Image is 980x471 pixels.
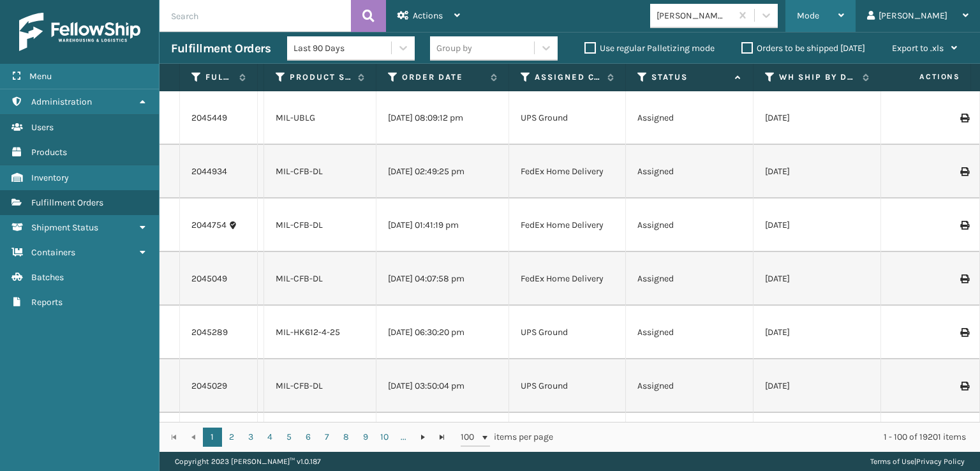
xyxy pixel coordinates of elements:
label: Fulfillment Order Id [205,71,233,83]
span: Fulfillment Orders [31,197,103,208]
span: Administration [31,96,92,107]
td: [DATE] 04:07:58 pm [376,252,509,306]
span: Actions [413,10,443,21]
td: 113-4633253-5822649 [258,306,264,359]
td: [DATE] [754,91,881,145]
td: [DATE] 06:30:20 pm [376,306,509,359]
td: 112-9761980-9130665 [258,91,264,145]
div: Last 90 Days [293,41,392,55]
span: Menu [29,71,52,82]
a: 5 [279,428,299,447]
a: Terms of Use [870,457,914,466]
a: 2045289 [191,326,228,339]
td: [DATE] 08:09:12 pm [376,91,509,145]
td: Assigned [626,359,754,413]
i: Print Label [960,274,968,283]
div: | [870,452,965,471]
span: Reports [31,297,63,308]
td: FedEx Home Delivery [509,413,626,467]
a: 2045049 [191,273,227,285]
a: Go to the next page [413,428,433,447]
label: Status [651,71,729,83]
td: UPS Ground [509,359,626,413]
a: MIL-CFB-DL [276,220,323,230]
label: Order Date [402,71,484,83]
td: Assigned [626,91,754,145]
span: Actions [879,66,968,87]
img: logo [19,13,140,51]
td: 113-1009372-9051411 [258,359,264,413]
td: 111-1656131-2277003 [258,252,264,306]
span: Go to the next page [418,432,428,442]
td: UPS Ground [509,306,626,359]
span: Users [31,122,54,133]
a: 8 [337,428,356,447]
td: [DATE] 08:57:36 pm [376,413,509,467]
div: 1 - 100 of 19201 items [571,431,966,444]
a: MIL-CFB-DL [276,380,323,391]
label: WH Ship By Date [779,71,856,83]
td: UPS Ground [509,91,626,145]
td: FedEx Home Delivery [509,145,626,198]
td: [DATE] [754,359,881,413]
a: Go to the last page [433,428,452,447]
div: Group by [436,41,472,55]
td: 111-9670381-4524204 [258,145,264,198]
a: 9 [356,428,375,447]
td: 113-9804784-7565057 [258,413,264,467]
label: Orders to be shipped [DATE] [741,43,865,54]
td: [DATE] [754,198,881,252]
td: [DATE] [754,145,881,198]
a: 7 [318,428,337,447]
a: 10 [375,428,394,447]
a: MIL-HK612-4-25 [276,327,340,338]
td: [DATE] 02:49:25 pm [376,145,509,198]
a: 4 [260,428,279,447]
a: 2 [222,428,241,447]
td: [DATE] [754,306,881,359]
label: Use regular Palletizing mode [584,43,715,54]
p: Copyright 2023 [PERSON_NAME]™ v 1.0.187 [175,452,321,471]
i: Print Label [960,382,968,391]
td: [DATE] [754,413,881,467]
i: Print Label [960,167,968,176]
h3: Fulfillment Orders [171,41,271,56]
div: [PERSON_NAME] Brands [657,9,732,22]
span: items per page [461,428,554,447]
span: Batches [31,272,64,283]
a: 6 [299,428,318,447]
td: Assigned [626,413,754,467]
td: Assigned [626,198,754,252]
a: Privacy Policy [916,457,965,466]
label: Product SKU [290,71,352,83]
a: 1 [203,428,222,447]
i: Print Label [960,221,968,230]
span: Inventory [31,172,69,183]
td: Assigned [626,252,754,306]
td: [DATE] [754,252,881,306]
a: MIL-CFB-DL [276,273,323,284]
a: 2044934 [191,165,227,178]
a: ... [394,428,413,447]
td: Assigned [626,306,754,359]
td: Assigned [626,145,754,198]
td: [DATE] 03:50:04 pm [376,359,509,413]
a: 3 [241,428,260,447]
span: Export to .xls [892,43,944,54]
a: 2045029 [191,380,227,392]
span: Containers [31,247,75,258]
td: [DATE] 01:41:19 pm [376,198,509,252]
span: Go to the last page [437,432,447,442]
td: FedEx Home Delivery [509,198,626,252]
a: 2044754 [191,219,226,232]
td: 114-7661071-9845826 [258,198,264,252]
i: Print Label [960,114,968,123]
td: FedEx Home Delivery [509,252,626,306]
a: MIL-CFB-DL [276,166,323,177]
a: MIL-UBLG [276,112,315,123]
a: 2045449 [191,112,227,124]
span: Mode [797,10,819,21]
span: 100 [461,431,480,444]
span: Shipment Status [31,222,98,233]
i: Print Label [960,328,968,337]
